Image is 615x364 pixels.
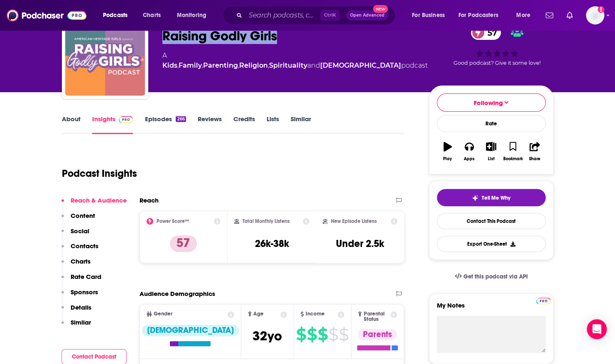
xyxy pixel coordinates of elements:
[162,61,177,69] a: Kids
[252,328,282,344] span: 32 yo
[296,328,306,341] span: $
[524,137,545,166] button: Share
[176,116,186,122] div: 266
[253,311,264,317] span: Age
[458,10,498,21] span: For Podcasters
[480,137,502,166] button: List
[458,137,480,166] button: Apps
[62,167,137,180] h1: Podcast Insights
[503,156,522,161] div: Bookmark
[474,99,503,107] span: Following
[586,6,604,24] button: Show profile menu
[350,13,385,17] span: Open Advanced
[510,9,541,22] button: open menu
[516,10,530,21] span: More
[488,156,495,161] div: List
[179,61,202,69] a: Family
[171,9,217,22] button: open menu
[542,8,556,22] a: Show notifications dropdown
[7,7,86,23] img: Podchaser - Follow, Share and Rate Podcasts
[154,311,172,317] span: Gender
[269,61,307,69] a: Spirituality
[71,257,91,265] p: Charts
[142,325,239,336] div: [DEMOGRAPHIC_DATA]
[358,329,397,340] div: Parents
[140,290,215,298] h2: Audience Demographics
[61,242,98,257] button: Contacts
[71,242,98,250] p: Contacts
[318,328,328,341] span: $
[437,189,546,206] button: tell me why sparkleTell Me Why
[336,237,384,250] h3: Under 2.5k
[97,9,138,22] button: open menu
[230,6,403,25] div: Search podcasts, credits, & more...
[268,61,269,69] span: ,
[320,61,401,69] a: [DEMOGRAPHIC_DATA]
[103,10,127,21] span: Podcasts
[373,5,388,13] span: New
[243,218,289,224] h2: Total Monthly Listens
[482,195,510,201] span: Tell Me Why
[463,273,527,280] span: Get this podcast via API
[363,311,389,322] span: Parental Status
[464,156,475,161] div: Apps
[441,20,554,71] div: 57Good podcast? Give it some love!
[71,303,91,311] p: Details
[471,25,501,40] a: 57
[406,9,455,22] button: open menu
[598,6,604,13] svg: Add a profile image
[437,301,546,316] label: My Notes
[119,116,133,123] img: Podchaser Pro
[306,311,325,317] span: Income
[586,6,604,24] img: User Profile
[71,273,101,281] p: Rate Card
[162,51,428,71] div: A podcast
[233,115,255,134] a: Credits
[61,318,91,334] button: Similar
[61,227,89,242] button: Social
[198,115,222,134] a: Reviews
[453,60,541,66] span: Good podcast? Give it some love!
[177,61,179,69] span: ,
[202,61,203,69] span: ,
[536,298,551,304] img: Podchaser Pro
[245,9,320,22] input: Search podcasts, credits, & more...
[412,10,445,21] span: For Business
[443,156,452,161] div: Play
[143,10,161,21] span: Charts
[502,137,524,166] button: Bookmark
[157,218,189,224] h2: Power Score™
[255,237,289,250] h3: 26k-38k
[177,10,206,21] span: Monitoring
[170,235,197,252] p: 57
[62,115,81,134] a: About
[64,14,147,97] a: Raising Godly Girls
[140,196,159,204] h2: Reach
[448,266,534,287] a: Get this podcast via API
[61,257,91,273] button: Charts
[563,8,576,22] a: Show notifications dropdown
[346,10,388,20] button: Open AdvancedNew
[529,156,540,161] div: Share
[331,218,377,224] h2: New Episode Listens
[92,115,133,134] a: InsightsPodchaser Pro
[472,195,478,201] img: tell me why sparkle
[238,61,239,69] span: ,
[437,93,546,112] button: Following
[61,212,95,227] button: Content
[239,61,268,69] a: Religion
[307,61,320,69] span: and
[145,115,186,134] a: Episodes266
[61,196,127,212] button: Reach & Audience
[437,213,546,229] a: Contact This Podcast
[71,318,91,326] p: Similar
[437,115,546,132] div: Rate
[137,9,166,22] a: Charts
[587,319,607,339] div: Open Intercom Messenger
[479,25,501,40] span: 57
[453,9,510,22] button: open menu
[328,328,338,341] span: $
[61,273,101,288] button: Rate Card
[437,236,546,252] button: Export One-Sheet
